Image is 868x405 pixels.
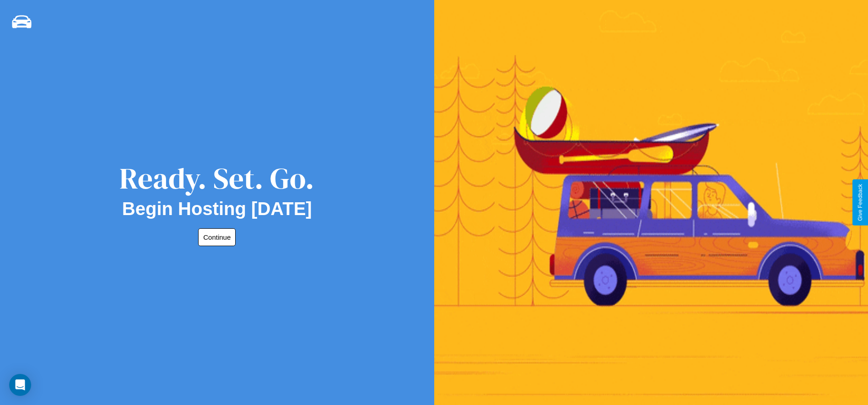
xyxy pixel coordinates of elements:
[122,199,312,219] h2: Begin Hosting [DATE]
[9,374,31,396] div: Open Intercom Messenger
[857,184,863,221] div: Give Feedback
[198,228,236,246] button: Continue
[119,158,314,199] div: Ready. Set. Go.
